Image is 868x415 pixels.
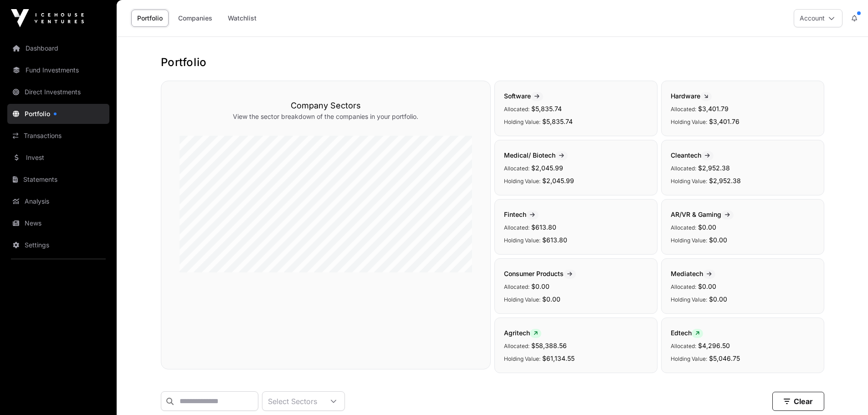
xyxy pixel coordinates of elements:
span: $5,835.74 [542,118,573,125]
span: Holding Value: [671,178,707,184]
span: Holding Value: [504,355,540,362]
span: $61,134.55 [542,354,575,362]
span: Agritech [504,329,541,337]
a: Dashboard [7,38,109,58]
span: $0.00 [542,295,560,303]
span: Allocated: [504,343,529,349]
img: Icehouse Ventures Logo [11,9,84,27]
span: Hardware [671,92,712,100]
span: Allocated: [504,283,529,290]
span: $0.00 [709,236,727,244]
span: Allocated: [504,106,529,113]
span: $613.80 [542,236,567,244]
span: $0.00 [698,223,716,231]
span: Fintech [504,210,539,218]
a: Settings [7,235,109,255]
span: $2,045.99 [531,164,563,172]
a: Portfolio [131,10,169,27]
h3: Company Sectors [180,99,472,112]
span: Holding Value: [671,355,707,362]
span: $2,045.99 [542,177,574,184]
a: Watchlist [222,10,262,27]
p: View the sector breakdown of the companies in your portfolio. [180,112,472,121]
span: Allocated: [671,106,696,113]
a: Analysis [7,191,109,211]
span: $5,835.74 [531,105,562,113]
span: $58,388.56 [531,342,567,349]
a: Direct Investments [7,82,109,102]
span: Software [504,92,543,100]
span: Allocated: [671,165,696,172]
span: Holding Value: [504,178,540,184]
h1: Portfolio [161,55,824,70]
span: $3,401.76 [709,118,740,125]
span: Allocated: [504,165,529,172]
span: $4,296.50 [698,342,730,349]
a: Statements [7,169,109,190]
a: Transactions [7,126,109,146]
span: Allocated: [671,283,696,290]
span: Holding Value: [504,296,540,303]
span: Allocated: [504,224,529,231]
span: Holding Value: [504,118,540,125]
span: Allocated: [671,343,696,349]
span: Holding Value: [671,296,707,303]
span: $0.00 [531,282,550,290]
span: AR/VR & Gaming [671,210,734,218]
a: Fund Investments [7,60,109,80]
span: $0.00 [698,282,716,290]
span: $0.00 [709,295,727,303]
span: $5,046.75 [709,354,740,362]
span: $3,401.79 [698,105,729,113]
span: Allocated: [671,224,696,231]
span: Edtech [671,329,703,337]
span: Holding Value: [671,118,707,125]
span: Consumer Products [504,270,576,277]
span: Cleantech [671,151,714,159]
a: News [7,213,109,233]
a: Portfolio [7,104,109,124]
button: Clear [772,392,824,411]
a: Companies [172,10,218,27]
button: Account [794,9,842,27]
span: Holding Value: [504,237,540,244]
span: $2,952.38 [709,177,741,184]
span: Holding Value: [671,237,707,244]
div: Select Sectors [262,392,323,410]
span: $2,952.38 [698,164,730,172]
span: $613.80 [531,223,556,231]
a: Invest [7,148,109,168]
span: Mediatech [671,270,715,277]
span: Medical/ Biotech [504,151,568,159]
